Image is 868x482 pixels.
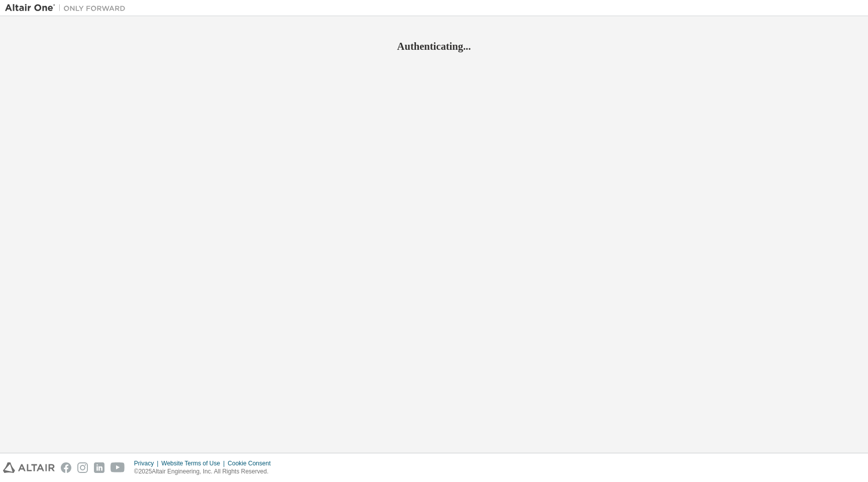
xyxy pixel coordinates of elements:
img: linkedin.svg [94,462,104,473]
img: youtube.svg [111,462,125,473]
div: Website Terms of Use [161,459,228,467]
img: altair_logo.svg [3,462,55,473]
img: Altair One [5,3,131,13]
div: Cookie Consent [228,459,276,467]
h2: Authenticating... [5,40,863,53]
img: facebook.svg [61,462,71,473]
div: Privacy [134,459,161,467]
img: instagram.svg [77,462,88,473]
p: © 2025 Altair Engineering, Inc. All Rights Reserved. [134,467,277,476]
